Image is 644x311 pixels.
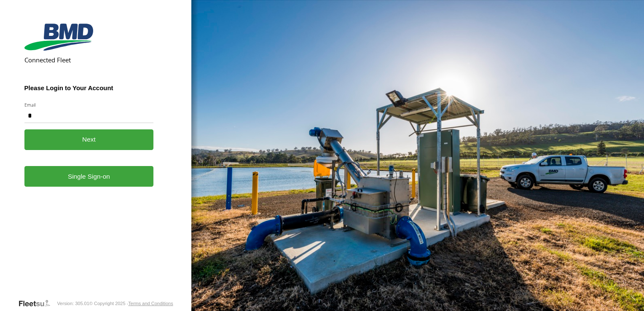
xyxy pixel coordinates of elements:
div: © Copyright 2025 - [89,301,173,306]
a: Terms and Conditions [128,301,173,306]
h3: Please Login to Your Account [24,84,154,91]
a: Single Sign-on [24,166,154,187]
label: Email [24,102,154,108]
h2: Connected Fleet [24,56,154,64]
div: Version: 305.01 [57,301,89,306]
a: Visit our Website [18,299,57,308]
img: BMD [24,24,93,51]
button: Next [24,129,154,150]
